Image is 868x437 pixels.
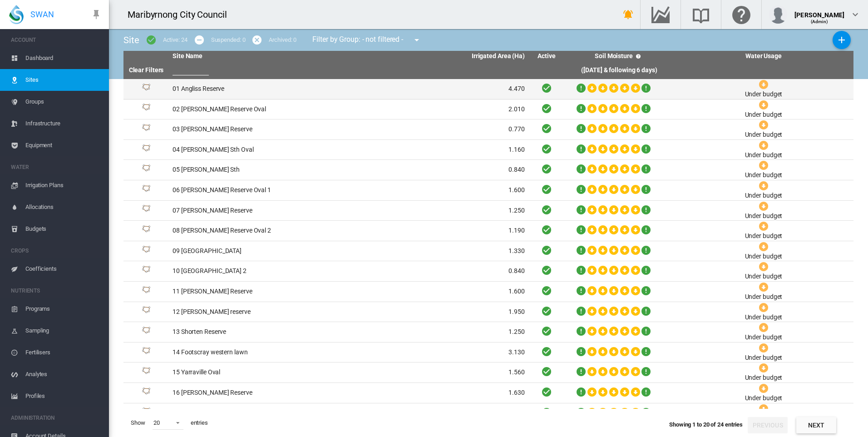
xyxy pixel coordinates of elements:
[25,174,102,196] span: Irrigation Plans
[349,363,528,382] td: 1.560
[141,246,152,257] img: 1.svg
[127,266,165,277] div: Site Id: 38367
[169,343,349,363] td: 14 Footscray western lawn
[745,313,783,322] div: Under budget
[745,212,783,221] div: Under budget
[141,387,152,398] img: 1.svg
[127,164,165,175] div: Site Id: 38358
[25,298,102,320] span: Programs
[306,31,429,49] div: Filter by Group: - not filtered -
[141,225,152,236] img: 1.svg
[565,62,674,79] th: ([DATE] & following 6 days)
[123,343,853,363] tr: Site Id: 38369 14 Footscray western lawn 3.130 Under budget
[25,218,102,240] span: Budgets
[674,51,853,62] th: Water Usage
[769,5,787,24] img: profile.jpg
[745,373,783,382] div: Under budget
[252,35,262,45] md-icon: icon-cancel
[25,385,102,407] span: Profiles
[794,7,844,16] div: [PERSON_NAME]
[745,293,783,302] div: Under budget
[141,286,152,297] img: 1.svg
[730,9,752,20] md-icon: Click here for help
[129,66,164,74] a: Clear Filters
[269,36,296,44] div: Archived: 0
[745,272,783,281] div: Under budget
[123,160,853,180] tr: Site Id: 38358 05 [PERSON_NAME] Sth 0.840 Under budget
[11,411,102,425] span: ADMINISTRATION
[836,35,847,45] md-icon: icon-plus
[123,241,853,262] tr: Site Id: 38370 09 [GEOGRAPHIC_DATA] 1.330 Under budget
[25,258,102,280] span: Coefficients
[349,343,528,363] td: 3.130
[745,232,783,241] div: Under budget
[850,9,861,20] md-icon: icon-chevron-down
[25,113,102,134] span: Infrastructure
[650,9,671,20] md-icon: Go to the Data Hub
[349,160,528,180] td: 0.840
[169,282,349,302] td: 11 [PERSON_NAME] Reserve
[25,47,102,69] span: Dashboard
[169,140,349,160] td: 04 [PERSON_NAME] Sth Oval
[127,286,165,297] div: Site Id: 38371
[25,91,102,113] span: Groups
[127,144,165,155] div: Site Id: 38359
[669,421,743,428] span: Showing 1 to 20 of 24 entries
[211,36,246,44] div: Suspended: 0
[127,407,165,418] div: Site Id: 38393
[123,261,853,282] tr: Site Id: 38367 10 [GEOGRAPHIC_DATA] 2 0.840 Under budget
[123,201,853,221] tr: Site Id: 38368 07 [PERSON_NAME] Reserve 1.250 Under budget
[528,51,565,62] th: Active
[349,302,528,322] td: 1.950
[123,180,853,201] tr: Site Id: 38357 06 [PERSON_NAME] Reserve Oval 1 1.600 Under budget
[11,33,102,47] span: ACCOUNT
[833,31,851,49] button: Add New Site, define start date
[153,419,160,426] div: 20
[169,201,349,221] td: 07 [PERSON_NAME] Reserve
[745,252,783,261] div: Under budget
[169,322,349,342] td: 13 Shorten Reserve
[349,383,528,403] td: 1.630
[127,84,165,94] div: Site Id: 38354
[745,151,783,160] div: Under budget
[745,171,783,180] div: Under budget
[128,8,235,21] div: Maribyrnong City Council
[169,51,349,62] th: Site Name
[169,241,349,261] td: 09 [GEOGRAPHIC_DATA]
[11,283,102,298] span: NUTRIENTS
[349,261,528,281] td: 0.840
[123,35,139,45] span: Site
[9,5,24,24] img: SWAN-Landscape-Logo-Colour-drop.png
[141,306,152,317] img: 1.svg
[745,191,783,200] div: Under budget
[141,347,152,358] img: 1.svg
[565,51,674,62] th: Soil Moisture
[169,160,349,180] td: 05 [PERSON_NAME] Sth
[169,79,349,99] td: 01 Angliss Reserve
[25,320,102,342] span: Sampling
[349,119,528,139] td: 0.770
[123,221,853,241] tr: Site Id: 38366 08 [PERSON_NAME] Reserve Oval 2 1.190 Under budget
[408,31,426,49] button: icon-menu-down
[745,130,783,139] div: Under budget
[169,180,349,200] td: 06 [PERSON_NAME] Reserve Oval 1
[141,164,152,175] img: 1.svg
[25,196,102,218] span: Allocations
[169,383,349,403] td: 16 [PERSON_NAME] Reserve
[141,266,152,277] img: 1.svg
[745,90,783,99] div: Under budget
[127,387,165,398] div: Site Id: 38381
[619,5,637,24] button: icon-bell-ring
[349,282,528,302] td: 1.600
[796,417,836,433] button: Next
[141,124,152,135] img: 1.svg
[169,403,349,423] td: [STREET_ADDRESS]
[127,124,165,135] div: Site Id: 38356
[127,246,165,257] div: Site Id: 38370
[169,119,349,139] td: 03 [PERSON_NAME] Reserve
[127,306,165,317] div: Site Id: 38378
[91,9,102,20] md-icon: icon-pin
[123,403,853,424] tr: Site Id: 38393 [STREET_ADDRESS] 1.040 Under budget
[194,35,205,45] md-icon: icon-minus-circle
[127,415,149,431] span: Show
